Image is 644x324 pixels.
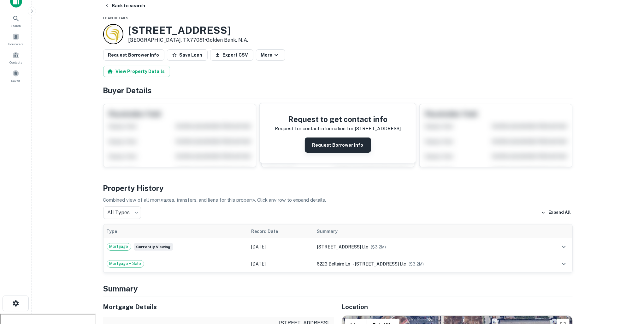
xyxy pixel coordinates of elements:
iframe: Chat Widget [612,273,644,304]
span: ($ 3.2M ) [409,262,424,266]
div: → [317,260,535,267]
p: Request for contact information for [275,125,353,132]
h3: [STREET_ADDRESS] [128,24,248,36]
span: ($ 3.2M ) [371,245,386,249]
p: [STREET_ADDRESS] [355,125,401,132]
span: Contacts [9,60,22,65]
a: Search [2,12,30,29]
button: Request Borrower Info [103,49,164,61]
th: Summary [314,224,538,238]
td: [DATE] [248,255,314,272]
h4: Summary [103,283,573,294]
th: Record Date [248,224,314,238]
h4: Buyer Details [103,85,573,96]
p: Combined view of all mortgages, transfers, and liens for this property. Click any row to expand d... [103,196,573,204]
h4: Property History [103,182,573,194]
h5: Mortgage Details [103,302,334,312]
button: Expand All [540,208,573,217]
a: Contacts [2,49,30,66]
span: 6223 bellaire lp [317,261,350,266]
button: expand row [558,241,569,252]
th: Type [103,224,248,238]
div: All Types [103,206,141,219]
a: Golden Bank, N.a. [206,37,248,43]
span: Saved [11,78,21,83]
p: [GEOGRAPHIC_DATA], TX77081 • [128,36,248,44]
h5: Location [342,302,573,312]
button: Save Loan [167,49,208,61]
span: Borrowers [8,41,23,46]
button: Request Borrower Info [305,138,371,153]
span: Search [11,23,21,28]
span: [STREET_ADDRESS] llc [317,244,368,249]
button: More [256,49,285,61]
span: Loan Details [103,16,129,20]
a: Borrowers [2,31,30,48]
span: [STREET_ADDRESS] llc [355,261,406,266]
a: Saved [2,67,30,84]
span: Mortgage [107,243,131,250]
button: expand row [558,259,569,269]
span: Mortgage + Sale [107,260,144,267]
span: Currently viewing [134,243,173,251]
h4: Request to get contact info [275,113,401,125]
button: View Property Details [103,66,170,77]
button: Export CSV [210,49,253,61]
td: [DATE] [248,238,314,255]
